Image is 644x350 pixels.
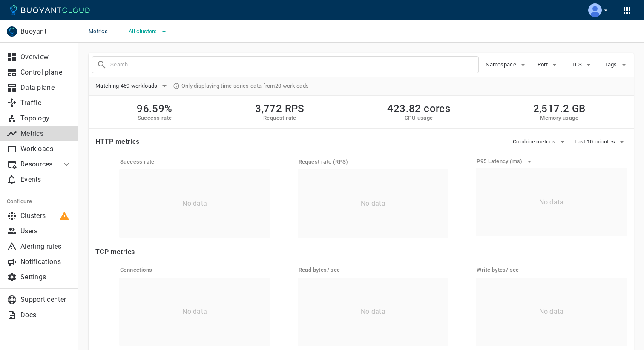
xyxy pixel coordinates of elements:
span: Only displaying time series data from 20 workloads [181,83,309,89]
span: TLS [572,61,584,68]
p: No data [182,199,207,208]
p: Support center [20,295,72,304]
button: Last 10 minutes [575,135,627,148]
button: Matching 459 workloads [95,80,170,92]
p: Buoyant [20,27,71,36]
span: Matching 459 workloads [95,83,159,89]
h5: Request rate [255,115,305,121]
h5: Configure [7,198,72,205]
p: Metrics [20,129,72,138]
span: Namespace [486,61,518,68]
p: Workloads [20,145,72,153]
p: Overview [20,53,72,61]
h5: Success rate [120,158,270,165]
h2: 3,772 RPS [255,103,305,115]
p: Alerting rules [20,242,72,251]
h2: 96.59% [137,103,172,115]
p: Docs [20,311,72,319]
h5: Connections [120,267,270,273]
span: Last 10 minutes [575,138,617,145]
img: Buoyant [7,26,17,37]
h5: Request rate (RPS) [299,158,449,165]
button: Namespace [486,58,528,71]
p: No data [539,198,564,207]
span: Combine metrics [513,138,558,145]
h5: P95 Latency (ms) [477,158,524,165]
p: No data [539,307,564,316]
button: Combine metrics [513,135,568,148]
p: No data [182,307,207,316]
span: Port [538,61,549,68]
button: P95 Latency (ms) [477,155,534,168]
p: Events [20,175,72,184]
p: Users [20,227,72,235]
span: Metrics [89,20,118,43]
h5: Read bytes / sec [299,267,449,273]
p: Control plane [20,68,72,77]
img: Patrick Krabeepetcharat [588,3,602,17]
h5: Memory usage [533,115,586,121]
input: Search [110,59,478,71]
button: TLS [569,58,596,71]
h5: Write bytes / sec [477,267,627,273]
h2: 2,517.2 GB [533,103,586,115]
p: Data plane [20,83,72,92]
h4: TCP metrics [95,248,627,256]
h5: CPU usage [387,115,450,121]
p: No data [361,199,385,208]
p: Resources [20,160,55,169]
p: Traffic [20,99,72,107]
p: Settings [20,273,72,281]
h4: HTTP metrics [95,138,140,146]
p: Notifications [20,258,72,266]
p: No data [361,307,385,316]
button: Port [535,58,562,71]
button: All clusters [129,25,169,38]
span: Tags [604,61,618,68]
span: All clusters [129,28,159,35]
h5: Success rate [137,115,172,121]
p: Topology [20,114,72,123]
p: Clusters [20,212,72,220]
button: Tags [603,58,630,71]
h2: 423.82 cores [387,103,450,115]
